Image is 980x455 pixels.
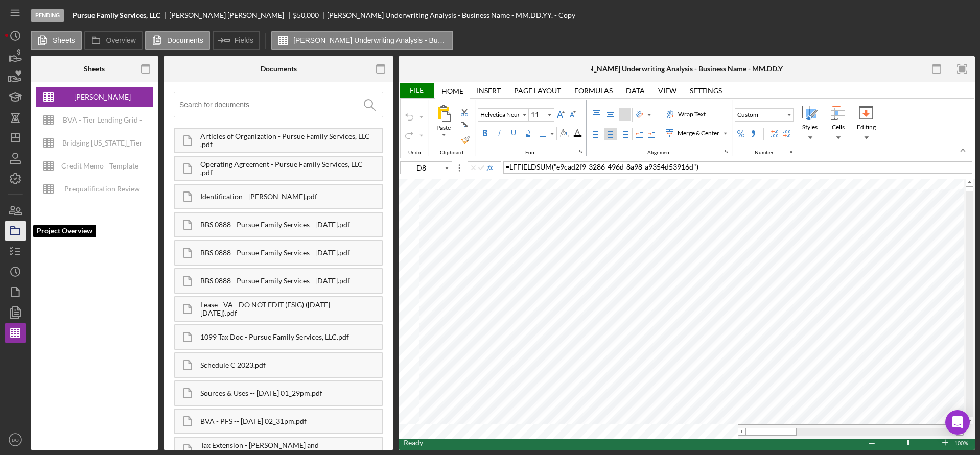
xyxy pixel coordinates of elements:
[552,162,554,171] span: (
[830,123,847,132] div: Cells
[12,437,19,443] text: BO
[235,36,253,44] label: Fields
[554,162,696,171] span: "e9cad2f9-3286-496d-8a98-a9354d53916d"
[475,100,587,156] div: Font
[169,11,293,19] div: [PERSON_NAME] [PERSON_NAME]
[470,83,507,98] div: Insert
[507,127,520,139] label: Underline
[200,132,382,149] div: Articles of Organization - Pursue Family Services, LLC .pdf
[619,108,631,121] label: Bottom Align
[683,83,729,98] div: Settings
[554,108,567,121] div: Increase Font Size
[485,164,494,172] button: Insert Function
[797,103,823,143] div: Styles
[514,87,561,95] div: Page Layout
[574,87,613,95] div: Formulas
[293,11,319,19] div: $50,000
[505,162,509,171] span: =
[36,87,153,107] button: [PERSON_NAME] Underwriting Analysis - Business Name - MM.DD.YY. - Copy
[907,440,909,445] div: Zoom
[458,120,471,132] div: Copy
[768,128,781,140] div: Increase Decimal
[752,150,776,156] div: Number
[853,103,879,143] div: Editing
[568,83,619,98] div: Formulas
[954,439,970,446] div: Zoom level
[430,103,457,143] div: Paste All
[645,128,658,140] div: Increase Indent
[293,36,447,44] label: [PERSON_NAME] Underwriting Analysis - Business Name - MM.DD.YY. - Copy
[735,110,760,119] div: Custom
[36,179,153,199] button: Prequalification Review (TEMPLATE) – Entity Name – Date Completed (1)
[61,133,143,153] div: Bridging [US_STATE]_Tier Lending Grid V 6.30 COPY
[179,92,383,117] input: Search for documents
[557,127,571,139] div: Background Color
[664,128,721,139] div: Merge & Center
[406,150,424,156] div: Undo
[664,108,708,121] label: Wrap Text
[735,108,794,122] div: Number Format
[459,134,472,146] label: Format Painter
[36,110,153,130] button: BVA - Tier Lending Grid - [DATE]
[200,221,382,229] div: BBS 0888 - Pursue Family Services - [DATE].pdf
[84,31,143,50] button: Overview
[428,100,475,156] div: Clipboard
[404,439,423,446] div: In Ready mode
[509,162,552,171] span: LFFIELDSUM
[479,127,491,139] label: Bold
[36,133,153,153] button: Bridging [US_STATE]_Tier Lending Grid V 6.30 COPY
[786,147,795,155] div: indicatorNumbers
[200,333,382,341] div: 1099 Tax Doc - Pursue Family Services, LLC.pdf
[399,83,434,98] div: File
[563,65,810,73] div: [PERSON_NAME] Underwriting Analysis - Business Name - MM.DD.YY. - Copy
[61,87,143,107] div: [PERSON_NAME] Underwriting Analysis - Business Name - MM.DD.YY. - Copy
[523,150,539,156] div: Font
[84,65,105,73] div: Sheets
[696,162,698,171] span: )
[855,123,878,132] div: Editing
[435,84,470,99] div: Home
[590,128,602,140] label: Left Align
[626,87,645,95] div: Data
[434,123,453,132] div: Paste
[61,179,143,199] div: Prequalification Review (TEMPLATE) – Entity Name – Date Completed (1)
[327,11,575,19] div: [PERSON_NAME] Underwriting Analysis - Business Name - MM.DD.YY. - Copy
[200,160,382,177] div: Operating Agreement - Pursue Family Services, LLC .pdf
[676,110,708,119] div: Wrap Text
[437,150,466,156] div: Clipboard
[800,123,820,132] div: Styles
[200,361,382,369] div: Schedule C 2023.pdf
[735,108,794,122] button: Custom
[477,87,501,95] div: Insert
[522,127,534,139] label: Double Underline
[722,147,731,155] div: indicatorAlignment
[781,128,793,140] div: Decrease Decimal
[567,108,579,121] div: Decrease Font Size
[735,128,747,140] div: Percent Style
[536,128,556,140] div: Border
[619,83,651,98] div: Data
[200,277,382,285] div: BBS 0888 - Pursue Family Services - [DATE].pdf
[954,439,970,447] span: 100%
[825,103,851,143] div: Cells
[61,156,138,176] div: Credit Memo - Template
[200,389,382,397] div: Sources & Uses -- [DATE] 01_29pm.pdf
[200,417,382,425] div: BVA - PFS -- [DATE] 02_31pm.pdf
[493,127,505,139] label: Italic
[945,410,970,435] div: Open Intercom Messenger
[587,100,732,156] div: Alignment
[633,128,645,140] div: Decrease Indent
[5,429,26,450] button: BO
[645,150,674,156] div: Alignment
[271,31,453,50] button: [PERSON_NAME] Underwriting Analysis - Business Name - MM.DD.YY. - Copy
[31,31,82,50] button: Sheets
[619,128,631,140] label: Right Align
[732,100,796,156] div: Number
[658,87,676,95] div: View
[651,83,683,98] div: View
[213,31,260,50] button: Fields
[507,83,568,98] div: Page Layout
[675,129,721,138] div: Merge & Center
[941,439,949,446] div: Zoom In
[604,108,617,121] label: Middle Align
